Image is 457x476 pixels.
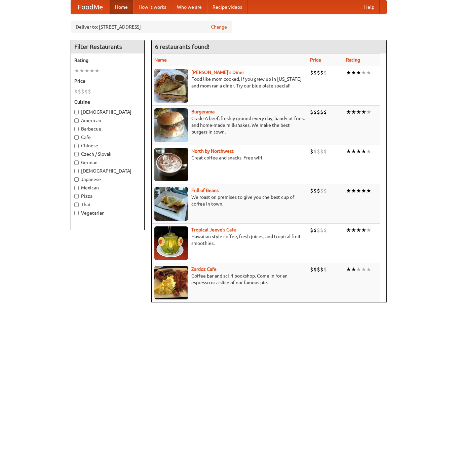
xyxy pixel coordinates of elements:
[133,0,172,14] a: How it works
[320,266,323,273] li: $
[78,88,81,95] li: $
[88,88,91,95] li: $
[154,194,305,207] p: We roast on premises to give you the best cup of coffee in town.
[74,151,141,157] label: Czech / Slovak
[191,227,236,232] a: Tropical Jeeve's Cafe
[366,69,371,76] li: ★
[154,76,305,89] p: Food like mom cooked, if you grew up in [US_STATE] and mom ran a diner. Try our blue plate special!
[313,226,317,234] li: $
[361,266,366,273] li: ★
[356,187,361,194] li: ★
[74,177,79,182] input: Japanese
[154,154,305,161] p: Great coffee and snacks. Free wifi.
[323,187,327,194] li: $
[351,226,356,234] li: ★
[211,24,227,30] a: Change
[361,226,366,234] li: ★
[154,108,188,142] img: burgerama.jpg
[317,69,320,76] li: $
[191,109,215,114] a: Burgerama
[310,69,313,76] li: $
[74,176,141,183] label: Japanese
[317,108,320,116] li: $
[74,160,79,165] input: German
[346,108,351,116] li: ★
[74,88,78,95] li: $
[346,69,351,76] li: ★
[356,148,361,155] li: ★
[155,43,210,50] ng-pluralize: 6 restaurants found!
[366,187,371,194] li: ★
[74,194,79,198] input: Pizza
[74,186,79,190] input: Mexican
[81,88,84,95] li: $
[74,109,141,115] label: [DEMOGRAPHIC_DATA]
[351,69,356,76] li: ★
[346,57,360,63] a: Rating
[320,108,323,116] li: $
[310,187,313,194] li: $
[361,69,366,76] li: ★
[74,142,141,149] label: Chinese
[313,108,317,116] li: $
[154,115,305,135] p: Grade A beef, freshly ground every day, hand-cut fries, and home-made milkshakes. We make the bes...
[356,226,361,234] li: ★
[191,148,234,154] a: North by Northwest
[356,108,361,116] li: ★
[317,187,320,194] li: $
[191,266,217,272] a: Zardoz Cafe
[313,148,317,155] li: $
[320,226,323,234] li: $
[74,110,79,114] input: [DEMOGRAPHIC_DATA]
[313,266,317,273] li: $
[320,187,323,194] li: $
[154,266,188,299] img: zardoz.jpg
[84,67,89,74] li: ★
[154,233,305,247] p: Hawaiian style coffee, fresh juices, and tropical fruit smoothies.
[346,148,351,155] li: ★
[154,187,188,221] img: beans.jpg
[356,69,361,76] li: ★
[154,272,305,286] p: Coffee bar and sci-fi bookshop. Come in for an espresso or a slice of our famous pie.
[356,266,361,273] li: ★
[74,193,141,199] label: Pizza
[310,108,313,116] li: $
[346,187,351,194] li: ★
[84,88,88,95] li: $
[154,148,188,181] img: north.jpg
[71,21,232,33] div: Deliver to: [STREET_ADDRESS]
[320,148,323,155] li: $
[191,188,219,193] b: Full of Beans
[172,0,207,14] a: Who we are
[74,152,79,156] input: Czech / Slovak
[359,0,380,14] a: Help
[71,0,110,14] a: FoodMe
[74,57,141,64] h5: Rating
[351,266,356,273] li: ★
[361,148,366,155] li: ★
[323,266,327,273] li: $
[366,108,371,116] li: ★
[74,203,79,207] input: Thai
[94,67,100,74] li: ★
[310,148,313,155] li: $
[71,40,144,53] h4: Filter Restaurants
[313,187,317,194] li: $
[154,57,167,63] a: Name
[191,70,244,75] a: [PERSON_NAME]'s Diner
[323,108,327,116] li: $
[366,226,371,234] li: ★
[74,99,141,105] h5: Cuisine
[74,117,141,124] label: American
[366,148,371,155] li: ★
[74,127,79,131] input: Barbecue
[310,57,321,63] a: Price
[89,67,94,74] li: ★
[74,135,79,140] input: Cafe
[79,67,84,74] li: ★
[346,266,351,273] li: ★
